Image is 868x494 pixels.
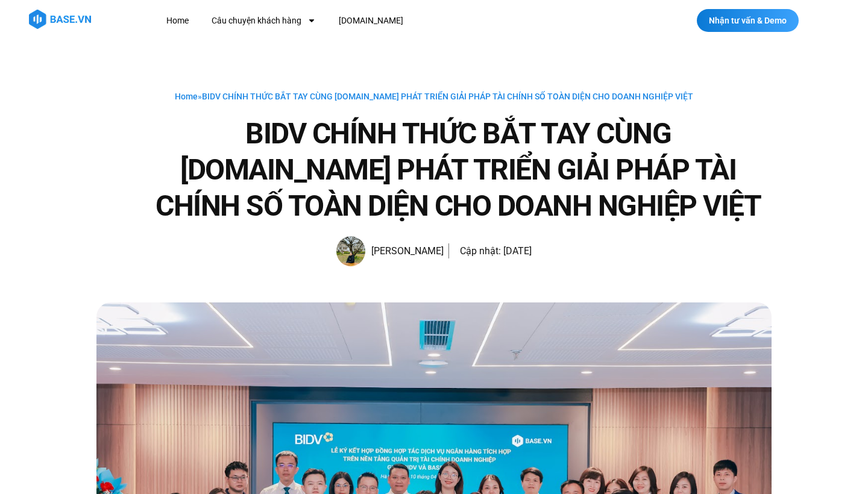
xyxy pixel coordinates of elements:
a: Picture of Đoàn Đức [PERSON_NAME] [336,236,444,266]
span: Nhận tư vấn & Demo [709,16,787,25]
a: [DOMAIN_NAME] [330,10,412,32]
a: Home [175,92,198,101]
img: Picture of Đoàn Đức [336,236,365,266]
a: Câu chuyện khách hàng [203,10,325,32]
span: BIDV CHÍNH THỨC BẮT TAY CÙNG [DOMAIN_NAME] PHÁT TRIỂN GIẢI PHÁP TÀI CHÍNH SỐ TOÀN DIỆN CHO DOANH ... [202,92,693,101]
a: Nhận tư vấn & Demo [697,9,799,32]
h1: BIDV CHÍNH THỨC BẮT TAY CÙNG [DOMAIN_NAME] PHÁT TRIỂN GIẢI PHÁP TÀI CHÍNH SỐ TOÀN DIỆN CHO DOANH ... [145,116,772,224]
span: [PERSON_NAME] [365,243,444,260]
span: » [175,92,693,101]
nav: Menu [157,10,620,32]
span: Cập nhật: [460,245,501,257]
a: Home [157,10,198,32]
time: [DATE] [503,245,532,257]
